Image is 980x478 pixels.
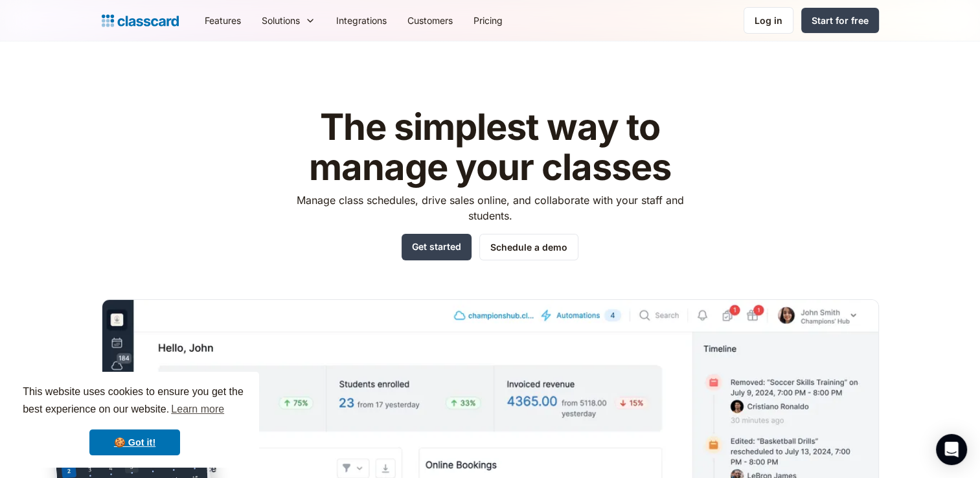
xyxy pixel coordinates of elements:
[936,434,967,465] div: Open Intercom Messenger
[251,6,326,35] div: Solutions
[744,7,793,34] a: Log in
[102,12,179,30] a: home
[262,14,300,27] div: Solutions
[194,6,251,35] a: Features
[10,372,259,468] div: cookieconsent
[801,8,879,33] a: Start for free
[23,384,247,419] span: This website uses cookies to ensure you get the best experience on our website.
[402,234,472,260] a: Get started
[812,14,869,27] div: Start for free
[479,234,578,260] a: Schedule a demo
[284,108,696,187] h1: The simplest way to manage your classes
[284,192,696,223] p: Manage class schedules, drive sales online, and collaborate with your staff and students.
[89,429,180,455] a: dismiss cookie message
[169,400,226,419] a: learn more about cookies
[755,14,782,27] div: Log in
[463,6,513,35] a: Pricing
[397,6,463,35] a: Customers
[326,6,397,35] a: Integrations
